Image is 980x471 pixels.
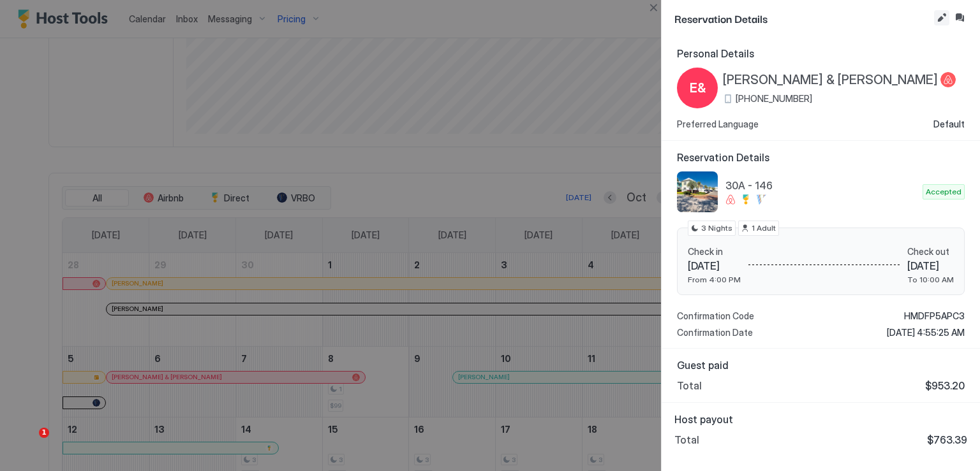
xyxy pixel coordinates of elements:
[690,78,706,98] span: E&
[925,379,965,392] span: $953.20
[907,259,954,272] span: [DATE]
[927,433,967,446] span: $763.39
[933,119,965,130] span: Default
[39,428,49,438] span: 1
[952,10,967,25] button: Inbox
[13,428,43,458] iframe: Intercom live chat
[688,246,741,257] span: Check in
[907,275,954,284] span: To 10:00 AM
[677,327,753,338] span: Confirmation Date
[677,379,702,392] span: Total
[688,259,741,272] span: [DATE]
[677,359,965,372] span: Guest paid
[907,246,954,257] span: Check out
[926,186,961,198] span: Accepted
[934,10,949,25] button: Edit reservation
[736,93,812,105] span: [PHONE_NUMBER]
[677,171,718,212] div: listing image
[677,47,965,60] span: Personal Details
[677,119,759,130] span: Preferred Language
[674,10,932,26] span: Reservation Details
[688,275,741,284] span: From 4:00 PM
[677,310,754,322] span: Confirmation Code
[674,413,967,426] span: Host payout
[725,179,917,192] span: 30A - 146
[701,222,732,234] span: 3 Nights
[723,72,938,88] span: [PERSON_NAME] & [PERSON_NAME]
[677,151,965,164] span: Reservation Details
[904,310,965,322] span: HMDFP5APC3
[752,222,776,234] span: 1 Adult
[887,327,965,338] span: [DATE] 4:55:25 AM
[674,433,699,446] span: Total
